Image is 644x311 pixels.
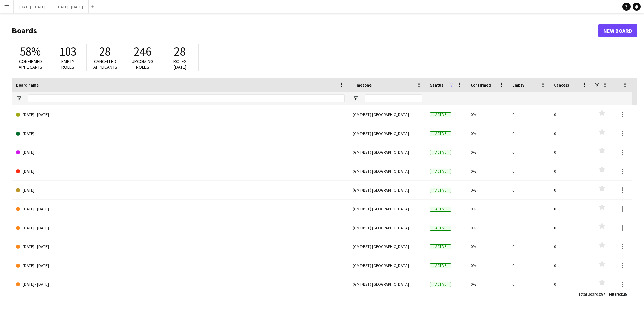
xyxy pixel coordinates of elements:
[578,291,600,297] span: Total Boards
[430,226,451,231] span: Active
[466,162,508,180] div: 0%
[365,94,422,102] input: Timezone Filter Input
[508,181,550,199] div: 0
[609,287,627,301] div: :
[466,181,508,199] div: 0%
[430,188,451,193] span: Active
[28,94,345,102] input: Board name Filter Input
[508,275,550,293] div: 0
[59,44,76,59] span: 103
[16,275,345,294] a: [DATE] - [DATE]
[466,124,508,143] div: 0%
[173,58,187,70] span: Roles [DATE]
[430,263,451,268] span: Active
[512,82,524,88] span: Empty
[430,169,451,174] span: Active
[578,287,605,301] div: :
[430,112,451,117] span: Active
[19,58,42,70] span: Confirmed applicants
[550,124,592,143] div: 0
[466,237,508,256] div: 0%
[466,218,508,237] div: 0%
[353,95,359,101] button: Open Filter Menu
[349,181,426,199] div: (GMT/BST) [GEOGRAPHIC_DATA]
[550,218,592,237] div: 0
[550,256,592,275] div: 0
[466,256,508,275] div: 0%
[598,24,637,37] a: New Board
[16,162,345,181] a: [DATE]
[466,275,508,293] div: 0%
[466,105,508,124] div: 0%
[349,256,426,275] div: (GMT/BST) [GEOGRAPHIC_DATA]
[349,237,426,256] div: (GMT/BST) [GEOGRAPHIC_DATA]
[430,82,443,88] span: Status
[16,181,345,200] a: [DATE]
[550,275,592,293] div: 0
[20,44,41,59] span: 58%
[550,200,592,218] div: 0
[16,218,345,237] a: [DATE] - [DATE]
[466,200,508,218] div: 0%
[16,200,345,218] a: [DATE] - [DATE]
[508,200,550,218] div: 0
[349,162,426,180] div: (GMT/BST) [GEOGRAPHIC_DATA]
[349,143,426,162] div: (GMT/BST) [GEOGRAPHIC_DATA]
[471,82,491,88] span: Confirmed
[349,218,426,237] div: (GMT/BST) [GEOGRAPHIC_DATA]
[430,207,451,212] span: Active
[16,143,345,162] a: [DATE]
[353,82,372,88] span: Timezone
[132,58,153,70] span: Upcoming roles
[134,44,151,59] span: 246
[99,44,111,59] span: 28
[349,105,426,124] div: (GMT/BST) [GEOGRAPHIC_DATA]
[609,291,622,297] span: Filtered
[174,44,186,59] span: 28
[550,162,592,180] div: 0
[554,82,569,88] span: Cancels
[430,150,451,155] span: Active
[14,0,51,13] button: [DATE] - [DATE]
[550,143,592,162] div: 0
[466,143,508,162] div: 0%
[550,105,592,124] div: 0
[430,131,451,136] span: Active
[508,218,550,237] div: 0
[430,282,451,287] span: Active
[16,237,345,256] a: [DATE] - [DATE]
[430,244,451,249] span: Active
[508,105,550,124] div: 0
[16,256,345,275] a: [DATE] - [DATE]
[508,162,550,180] div: 0
[550,237,592,256] div: 0
[508,237,550,256] div: 0
[349,275,426,293] div: (GMT/BST) [GEOGRAPHIC_DATA]
[93,58,117,70] span: Cancelled applicants
[12,26,598,36] h1: Boards
[16,82,39,88] span: Board name
[601,291,605,297] span: 97
[16,105,345,124] a: [DATE] - [DATE]
[550,181,592,199] div: 0
[508,143,550,162] div: 0
[623,291,627,297] span: 25
[508,124,550,143] div: 0
[61,58,74,70] span: Empty roles
[16,124,345,143] a: [DATE]
[51,0,89,13] button: [DATE] - [DATE]
[16,95,22,101] button: Open Filter Menu
[508,256,550,275] div: 0
[349,200,426,218] div: (GMT/BST) [GEOGRAPHIC_DATA]
[349,124,426,143] div: (GMT/BST) [GEOGRAPHIC_DATA]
